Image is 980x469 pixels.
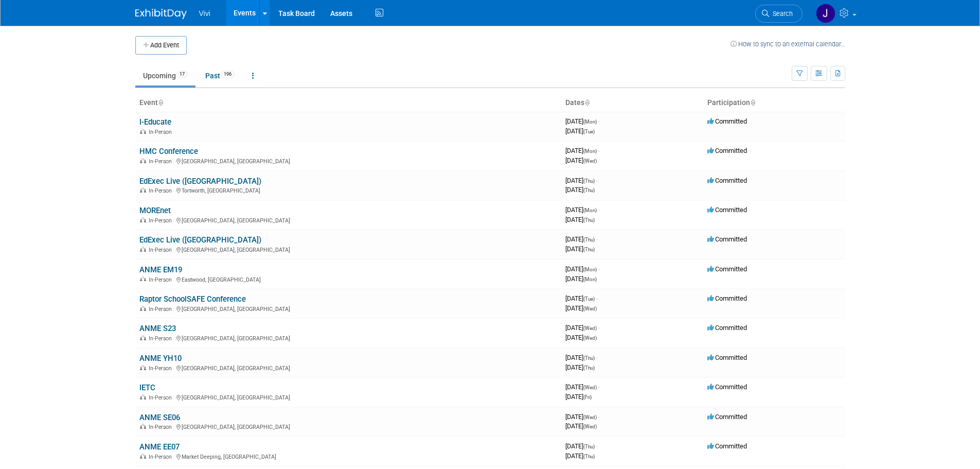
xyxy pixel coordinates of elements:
span: [DATE] [565,334,597,341]
img: In-Person Event [140,187,146,193]
span: Committed [707,117,747,125]
span: [DATE] [565,294,598,302]
span: (Wed) [583,158,597,164]
a: Raptor SchoolSAFE Conference [139,294,246,304]
a: How to sync to an external calendar... [730,40,845,48]
a: HMC Conference [139,147,198,156]
span: [DATE] [565,157,597,164]
span: [DATE] [565,186,595,194]
div: [GEOGRAPHIC_DATA], [GEOGRAPHIC_DATA] [139,245,557,253]
span: In-Person [149,247,175,253]
a: MOREnet [139,206,171,215]
img: In-Person Event [140,158,146,163]
a: Sort by Start Date [584,98,590,107]
span: - [598,413,600,421]
a: EdExec Live ([GEOGRAPHIC_DATA]) [139,177,261,186]
span: [DATE] [565,117,600,125]
img: In-Person Event [140,306,146,311]
span: - [596,235,598,243]
span: Committed [707,442,747,450]
span: - [596,442,598,450]
div: Market Deeping, [GEOGRAPHIC_DATA] [139,452,557,460]
span: (Wed) [583,306,597,311]
button: Add Event [135,36,187,55]
span: (Mon) [583,119,597,125]
span: (Thu) [583,365,595,371]
span: (Tue) [583,296,595,302]
div: [GEOGRAPHIC_DATA], [GEOGRAPHIC_DATA] [139,334,557,342]
th: Dates [561,94,703,112]
span: (Thu) [583,187,595,193]
a: Upcoming17 [135,66,195,85]
span: (Wed) [583,414,597,420]
span: - [598,324,600,332]
span: Vivi [199,9,210,18]
img: In-Person Event [140,247,146,252]
span: - [596,354,598,361]
span: (Mon) [583,276,597,282]
img: Jonathan Rendon [816,4,835,23]
a: I-Educate [139,117,171,127]
span: (Mon) [583,267,597,272]
span: (Wed) [583,385,597,390]
a: ANME EE07 [139,442,180,451]
span: (Thu) [583,217,595,223]
span: [DATE] [565,422,597,430]
span: [DATE] [565,354,598,361]
div: [GEOGRAPHIC_DATA], [GEOGRAPHIC_DATA] [139,304,557,312]
span: In-Person [149,217,175,224]
span: Committed [707,354,747,361]
span: Committed [707,324,747,332]
span: [DATE] [565,235,598,243]
span: [DATE] [565,206,600,214]
span: [DATE] [565,383,600,391]
div: [GEOGRAPHIC_DATA], [GEOGRAPHIC_DATA] [139,157,557,165]
span: (Thu) [583,237,595,242]
span: [DATE] [565,413,600,421]
a: ANME YH10 [139,354,182,363]
div: Eastwood, [GEOGRAPHIC_DATA] [139,275,557,283]
span: In-Person [149,276,175,283]
span: [DATE] [565,442,598,450]
span: (Wed) [583,335,597,341]
img: In-Person Event [140,394,146,399]
span: (Fri) [583,394,592,400]
a: EdExec Live ([GEOGRAPHIC_DATA]) [139,235,261,245]
span: In-Person [149,187,175,194]
a: ANME EM19 [139,265,182,274]
span: [DATE] [565,216,595,223]
span: - [598,206,600,214]
span: (Thu) [583,454,595,459]
span: - [596,177,598,184]
span: [DATE] [565,265,600,273]
img: In-Person Event [140,424,146,429]
img: ExhibitDay [135,9,187,19]
a: Sort by Participation Type [750,98,755,107]
span: (Thu) [583,178,595,184]
span: [DATE] [565,177,598,184]
th: Participation [703,94,845,112]
span: In-Person [149,365,175,372]
span: Search [769,10,793,18]
img: In-Person Event [140,217,146,222]
span: [DATE] [565,245,595,253]
div: [GEOGRAPHIC_DATA], [GEOGRAPHIC_DATA] [139,422,557,430]
span: - [598,117,600,125]
span: 196 [221,71,235,78]
span: (Mon) [583,148,597,154]
span: [DATE] [565,147,600,154]
img: In-Person Event [140,454,146,459]
span: In-Person [149,306,175,312]
span: (Thu) [583,355,595,361]
div: [GEOGRAPHIC_DATA], [GEOGRAPHIC_DATA] [139,216,557,224]
a: Sort by Event Name [158,98,163,107]
span: In-Person [149,158,175,165]
span: Committed [707,265,747,273]
span: (Thu) [583,247,595,252]
span: In-Person [149,335,175,342]
span: [DATE] [565,275,597,283]
div: [GEOGRAPHIC_DATA], [GEOGRAPHIC_DATA] [139,393,557,401]
span: - [596,294,598,302]
span: - [598,147,600,154]
a: ANME S23 [139,324,176,333]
